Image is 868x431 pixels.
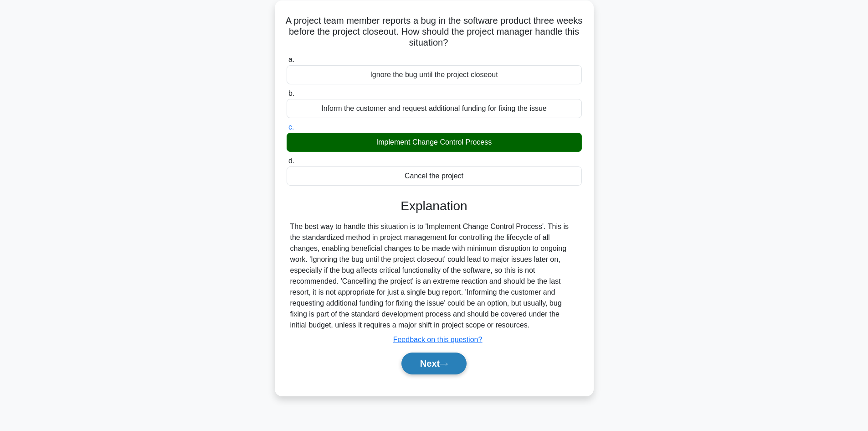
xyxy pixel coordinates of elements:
[288,89,294,97] span: b.
[287,65,582,84] div: Ignore the bug until the project closeout
[287,99,582,118] div: Inform the customer and request additional funding for fixing the issue
[401,353,467,374] button: Next
[290,221,578,331] div: The best way to handle this situation is to 'Implement Change Control Process'. This is the stand...
[288,56,294,63] span: a.
[393,336,483,343] a: Feedback on this question?
[292,198,576,214] h3: Explanation
[287,166,582,186] div: Cancel the project
[286,15,583,49] h5: A project team member reports a bug in the software product three weeks before the project closeo...
[287,133,582,152] div: Implement Change Control Process
[288,157,294,165] span: d.
[288,123,294,131] span: c.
